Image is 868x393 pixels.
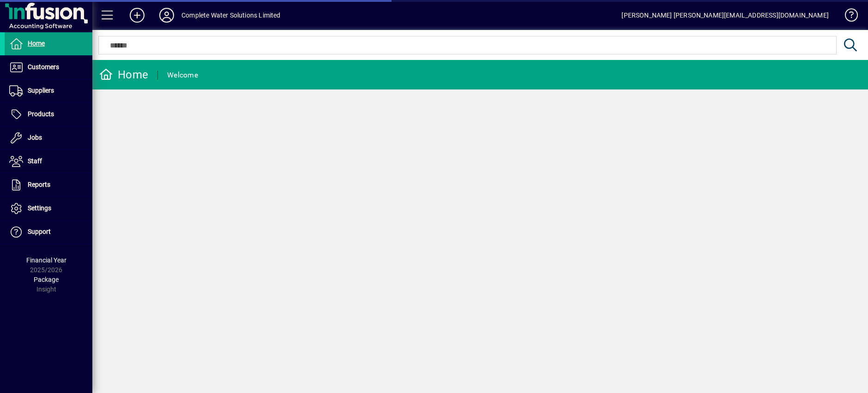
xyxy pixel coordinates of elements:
a: Customers [5,56,92,79]
a: Suppliers [5,79,92,102]
a: Jobs [5,126,92,149]
span: Support [28,228,51,235]
span: Home [28,40,45,47]
a: Knowledge Base [838,2,856,32]
span: Suppliers [28,87,54,94]
div: Home [99,67,148,82]
a: Support [5,220,92,244]
span: Reports [28,181,50,188]
div: Complete Water Solutions Limited [181,8,281,23]
span: Settings [28,204,51,212]
span: Customers [28,63,59,71]
span: Package [34,276,59,283]
a: Staff [5,150,92,173]
a: Products [5,103,92,126]
div: Welcome [167,68,198,83]
span: Jobs [28,134,42,141]
a: Reports [5,173,92,196]
a: Settings [5,197,92,220]
span: Financial Year [26,256,66,264]
span: Products [28,110,54,118]
div: [PERSON_NAME] [PERSON_NAME][EMAIL_ADDRESS][DOMAIN_NAME] [621,8,829,23]
span: Staff [28,157,42,165]
button: Profile [152,7,181,24]
button: Add [122,7,152,24]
